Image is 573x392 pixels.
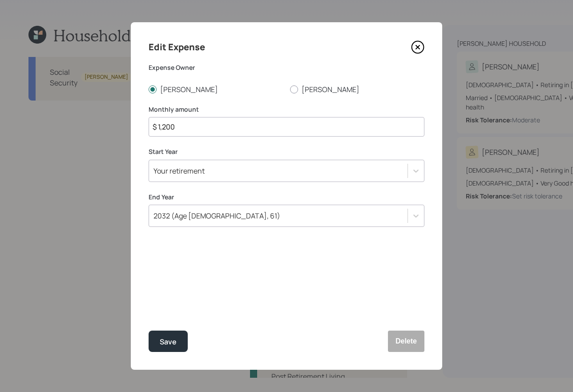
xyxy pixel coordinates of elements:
[290,85,424,94] label: [PERSON_NAME]
[149,40,205,54] h4: Edit Expense
[149,105,424,114] label: Monthly amount
[149,147,424,156] label: Start Year
[388,331,424,352] button: Delete
[160,336,177,348] div: Save
[153,211,280,221] div: 2032 (Age [DEMOGRAPHIC_DATA], 61)
[149,331,188,352] button: Save
[149,63,424,72] label: Expense Owner
[153,166,205,176] div: Your retirement
[149,85,283,94] label: [PERSON_NAME]
[149,193,424,202] label: End Year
